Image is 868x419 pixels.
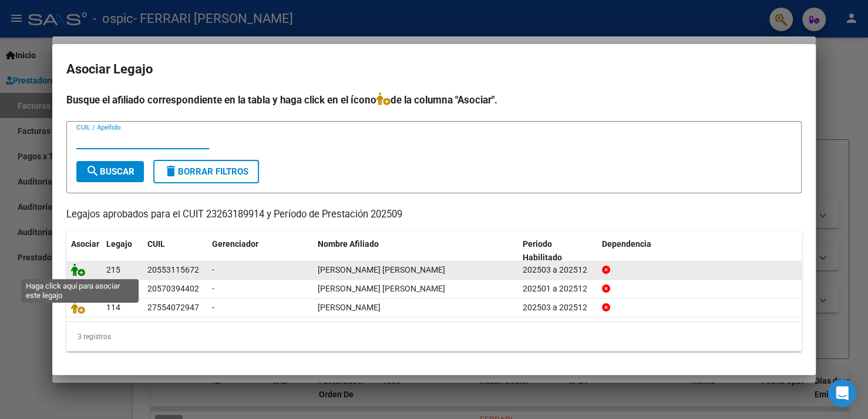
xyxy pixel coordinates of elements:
[66,207,802,222] p: Legajos aprobados para el CUIT 23263189914 y Período de Prestación 202509
[602,239,651,249] span: Dependencia
[164,164,178,178] mat-icon: delete
[147,282,199,296] div: 20570394402
[313,232,518,270] datatable-header-cell: Nombre Afiliado
[318,284,445,293] span: RODRIGUEZ PREFASIO DANTE LIAN
[106,284,120,293] span: 140
[106,239,132,249] span: Legajo
[212,303,214,312] span: -
[523,301,593,314] div: 202503 a 202512
[164,166,248,177] span: Borrar Filtros
[143,232,207,270] datatable-header-cell: CUIL
[523,282,593,296] div: 202501 a 202512
[318,265,445,274] span: ESCOBAR CIRO ROMAN
[66,92,802,108] h4: Busque el afiliado correspondiente en la tabla y haga click en el ícono de la columna "Asociar".
[71,239,99,249] span: Asociar
[66,58,802,81] h2: Asociar Legajo
[76,161,144,182] button: Buscar
[212,265,214,274] span: -
[66,232,102,270] datatable-header-cell: Asociar
[153,160,259,183] button: Borrar Filtros
[597,232,802,270] datatable-header-cell: Dependencia
[102,232,143,270] datatable-header-cell: Legajo
[523,263,593,277] div: 202503 a 202512
[147,239,165,249] span: CUIL
[106,265,120,274] span: 215
[212,284,214,293] span: -
[86,164,100,178] mat-icon: search
[212,239,258,249] span: Gerenciador
[147,263,199,277] div: 20553115672
[66,322,802,351] div: 3 registros
[523,239,562,262] span: Periodo Habilitado
[106,303,120,312] span: 114
[828,379,856,407] div: Open Intercom Messenger
[518,232,597,270] datatable-header-cell: Periodo Habilitado
[318,239,379,249] span: Nombre Afiliado
[147,301,199,314] div: 27554072947
[207,232,313,270] datatable-header-cell: Gerenciador
[318,303,381,312] span: BALDI BRIANA NANCI
[86,166,134,177] span: Buscar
